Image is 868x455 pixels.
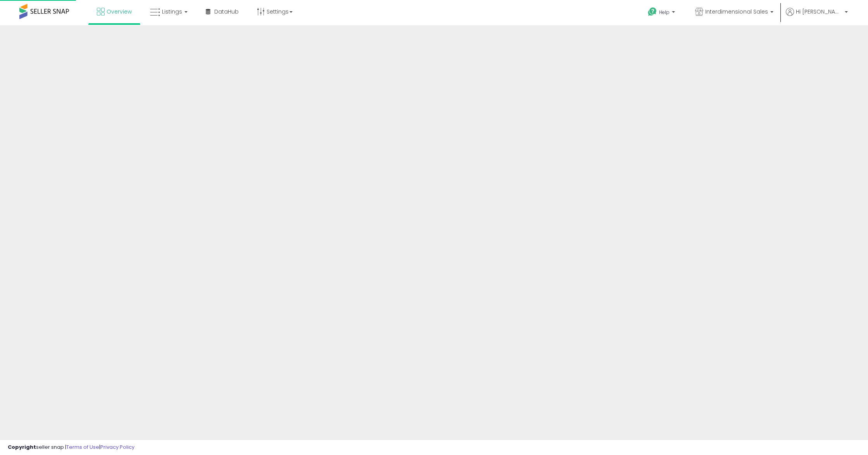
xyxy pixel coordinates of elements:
[107,8,132,16] span: Overview
[786,8,848,25] a: Hi [PERSON_NAME]
[214,8,239,16] span: DataHub
[705,8,768,16] span: Interdimensional Sales
[648,7,657,17] i: Get Help
[659,9,670,16] span: Help
[796,8,842,16] span: Hi [PERSON_NAME]
[642,1,683,25] a: Help
[162,8,182,16] span: Listings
